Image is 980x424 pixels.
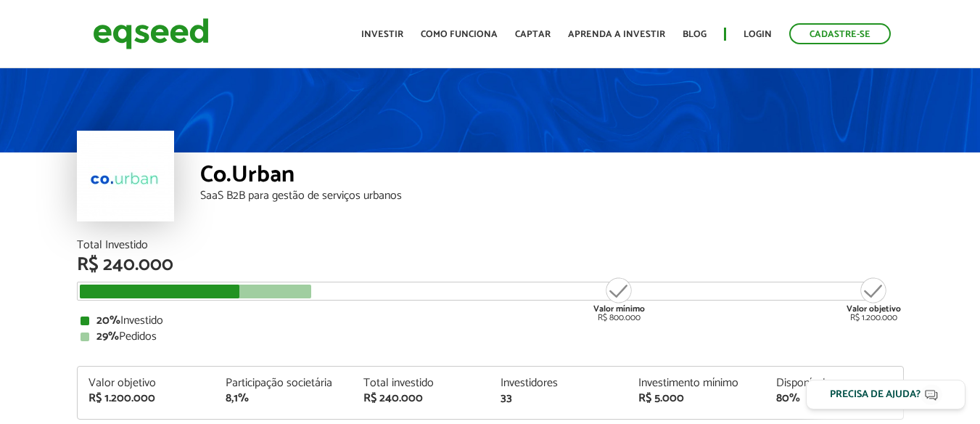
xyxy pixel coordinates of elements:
strong: Valor mínimo [593,302,645,316]
div: Pedidos [81,331,900,343]
a: Login [744,30,772,39]
img: EqSeed [93,15,209,53]
div: Investimento mínimo [638,378,754,389]
div: 8,1% [226,393,342,404]
strong: Valor objetivo [847,302,901,316]
div: 33 [501,393,617,404]
div: Co.Urban [200,163,904,190]
div: Investido [81,315,900,327]
div: R$ 1.200.000 [847,276,901,322]
div: SaaS B2B para gestão de serviços urbanos [200,190,904,202]
div: R$ 800.000 [592,276,646,322]
div: 80% [776,393,892,404]
div: R$ 5.000 [638,393,754,404]
a: Aprenda a investir [568,30,665,39]
a: Investir [361,30,403,39]
div: Investidores [501,378,617,389]
strong: 20% [96,311,120,330]
a: Captar [515,30,551,39]
a: Blog [683,30,707,39]
div: Disponível [776,378,892,389]
strong: 29% [96,327,119,346]
div: Valor objetivo [88,378,205,389]
div: R$ 1.200.000 [88,393,205,404]
a: Cadastre-se [789,23,891,44]
div: Participação societária [226,378,342,389]
div: Total Investido [77,240,904,251]
a: Como funciona [421,30,498,39]
div: Total investido [363,378,479,389]
div: R$ 240.000 [363,393,479,404]
div: R$ 240.000 [77,256,904,274]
